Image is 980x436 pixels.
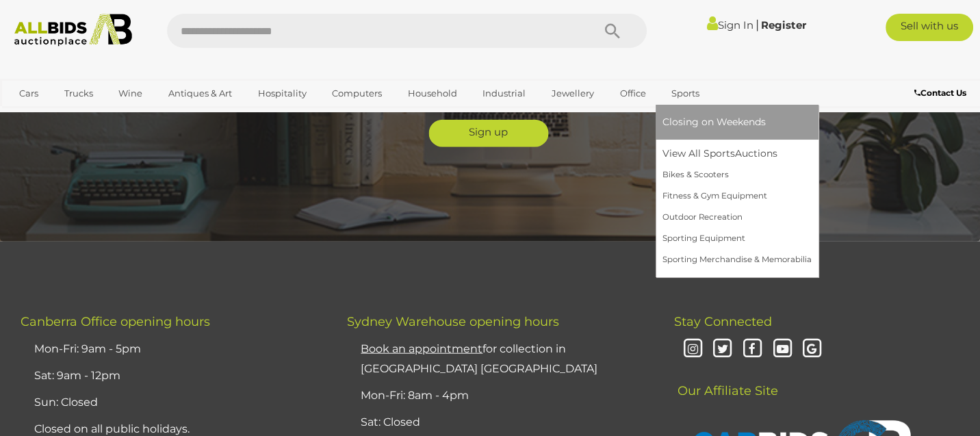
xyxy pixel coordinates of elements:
[886,14,973,41] a: Sell with us
[543,82,603,105] a: Jewellery
[357,383,639,409] li: Mon-Fri: 8am - 4pm
[159,82,241,105] a: Antiques & Art
[474,82,534,105] a: Industrial
[756,17,759,32] span: |
[347,314,559,329] span: Sydney Warehouse opening hours
[31,363,313,389] li: Sat: 9am - 12pm
[674,314,772,329] span: Stay Connected
[800,337,824,361] i: Google
[8,14,139,47] img: Allbids.com.au
[674,363,778,398] span: Our Affiliate Site
[428,120,548,147] a: Sign up
[109,82,151,105] a: Wine
[55,82,102,105] a: Trucks
[914,86,970,101] a: Contact Us
[611,82,655,105] a: Office
[914,88,966,98] b: Contact Us
[31,389,313,416] li: Sun: Closed
[10,82,47,105] a: Cars
[361,342,597,375] a: Book an appointmentfor collection in [GEOGRAPHIC_DATA] [GEOGRAPHIC_DATA]
[710,337,734,361] i: Twitter
[681,337,705,361] i: Instagram
[707,18,753,31] a: Sign In
[740,337,764,361] i: Facebook
[21,314,210,329] span: Canberra Office opening hours
[361,342,482,355] u: Book an appointment
[249,82,315,105] a: Hospitality
[399,82,466,105] a: Household
[761,18,806,31] a: Register
[662,82,708,105] a: Sports
[323,82,391,105] a: Computers
[771,337,795,361] i: Youtube
[357,409,639,436] li: Sat: Closed
[578,14,647,48] button: Search
[31,336,313,363] li: Mon-Fri: 9am - 5pm
[10,105,125,127] a: [GEOGRAPHIC_DATA]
